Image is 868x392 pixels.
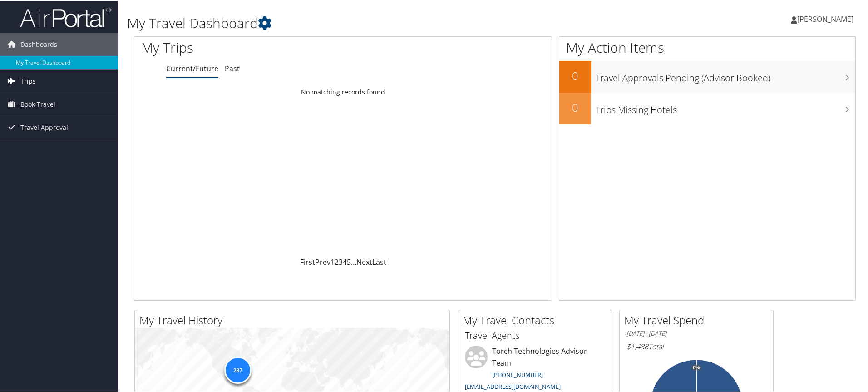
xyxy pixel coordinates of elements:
[20,69,36,92] span: Trips
[343,256,347,266] a: 4
[315,256,330,266] a: Prev
[465,382,561,390] a: [EMAIL_ADDRESS][DOMAIN_NAME]
[626,341,648,351] span: $1,488
[300,256,315,266] a: First
[335,256,339,266] a: 2
[791,5,863,32] a: [PERSON_NAME]
[559,60,855,92] a: 0Travel Approvals Pending (Advisor Booked)
[559,67,591,83] h2: 0
[225,63,240,73] a: Past
[492,370,543,378] a: [PHONE_NUMBER]
[693,364,700,370] tspan: 0%
[224,356,251,383] div: 287
[20,115,68,138] span: Travel Approval
[559,99,591,114] h2: 0
[624,312,773,327] h2: My Travel Spend
[166,63,218,73] a: Current/Future
[339,256,343,266] a: 3
[356,256,372,266] a: Next
[127,13,617,32] h1: My Travel Dashboard
[372,256,386,266] a: Last
[351,256,356,266] span: …
[596,66,855,84] h3: Travel Approvals Pending (Advisor Booked)
[141,37,371,56] h1: My Trips
[463,312,612,327] h2: My Travel Contacts
[626,341,766,351] h6: Total
[797,13,853,23] span: [PERSON_NAME]
[559,92,855,124] a: 0Trips Missing Hotels
[20,92,55,115] span: Book Travel
[596,98,855,115] h3: Trips Missing Hotels
[626,328,766,337] h6: [DATE] - [DATE]
[330,256,335,266] a: 1
[139,312,449,327] h2: My Travel History
[559,37,855,56] h1: My Action Items
[465,328,605,341] h3: Travel Agents
[20,32,57,55] span: Dashboards
[134,83,552,99] td: No matching records found
[20,6,111,27] img: airportal-logo.png
[347,256,351,266] a: 5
